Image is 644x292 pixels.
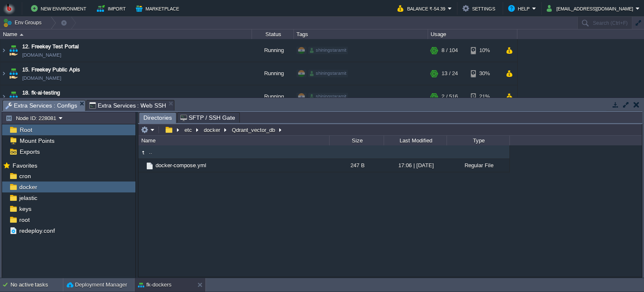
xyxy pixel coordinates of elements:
div: 10% [471,39,498,62]
div: shiningstaramit [308,47,348,54]
a: Favorites [11,162,39,169]
div: Running [252,39,294,62]
a: .. [148,148,153,155]
button: New Environment [31,3,89,13]
img: Bitss Techniques [3,2,16,15]
div: Running [252,85,294,108]
input: Click to enter the path [138,124,642,136]
div: Last Modified [384,136,447,145]
img: AMDAwAAAACH5BAEAAAAALAAAAAABAAEAAAICRAEAOw== [145,161,154,171]
img: AMDAwAAAACH5BAEAAAAALAAAAAABAAEAAAICRAEAOw== [0,62,7,85]
a: root [18,216,31,224]
button: docker [203,126,222,134]
a: Root [18,126,34,134]
button: etc [183,126,194,134]
div: Running [252,62,294,85]
div: 21% [471,85,498,108]
img: AMDAwAAAACH5BAEAAAAALAAAAAABAAEAAAICRAEAOw== [20,34,23,36]
div: 247 B [329,159,384,172]
span: Favorites [11,162,39,169]
span: Extra Services : Web SSH [89,100,166,110]
div: Regular File [447,159,509,172]
div: 2 / 516 [441,85,458,108]
span: Directories [143,113,172,123]
a: redeploy.conf [18,227,56,234]
button: Help [508,3,532,13]
div: Name [1,29,252,39]
div: Tags [294,29,428,39]
button: Env Groups [3,17,44,29]
div: 30% [471,62,498,85]
a: [DOMAIN_NAME] [22,74,61,82]
div: shiningstaramit [308,70,348,77]
a: 18. fk-ai-testing [22,89,60,97]
div: 13 / 24 [441,62,458,85]
img: AMDAwAAAACH5BAEAAAAALAAAAAABAAEAAAICRAEAOw== [138,159,145,172]
div: Status [252,29,293,39]
a: docker [18,183,39,191]
div: Type [447,136,509,145]
img: AMDAwAAAACH5BAEAAAAALAAAAAABAAEAAAICRAEAOw== [8,62,19,85]
img: AMDAwAAAACH5BAEAAAAALAAAAAABAAEAAAICRAEAOw== [138,148,148,157]
a: keys [18,205,33,213]
div: 8 / 104 [441,39,458,62]
button: Balance ₹-54.39 [397,3,448,13]
div: No active tasks [10,278,63,292]
span: SFTP / SSH Gate [180,113,235,123]
div: 17:06 | [DATE] [384,159,447,172]
button: fk-dockers [138,281,171,289]
div: shiningstaramit [308,93,348,100]
a: Exports [18,148,41,155]
span: Extra Services : Configs [5,100,77,111]
a: docker-compose.yml [154,162,208,169]
img: AMDAwAAAACH5BAEAAAAALAAAAAABAAEAAAICRAEAOw== [0,39,7,62]
a: 15. Freekey Public Apis [22,66,80,74]
a: 12. Freekey Test Portal [22,42,79,51]
button: Node ID: 228081 [5,114,59,122]
button: [EMAIL_ADDRESS][DOMAIN_NAME] [547,3,636,13]
div: Usage [428,29,517,39]
a: jelastic [18,194,39,202]
a: [DOMAIN_NAME] [22,97,61,105]
button: Deployment Manager [67,281,127,289]
a: Mount Points [18,137,56,145]
a: cron [18,172,32,180]
button: Marketplace [136,3,182,13]
img: AMDAwAAAACH5BAEAAAAALAAAAAABAAEAAAICRAEAOw== [0,85,7,108]
button: Qdrant_vector_db [231,126,277,134]
button: Import [97,3,128,13]
button: Settings [462,3,498,13]
img: AMDAwAAAACH5BAEAAAAALAAAAAABAAEAAAICRAEAOw== [8,39,19,62]
img: AMDAwAAAACH5BAEAAAAALAAAAAABAAEAAAICRAEAOw== [8,85,19,108]
a: [DOMAIN_NAME] [22,51,61,59]
div: Size [330,136,384,145]
div: Name [139,136,329,145]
